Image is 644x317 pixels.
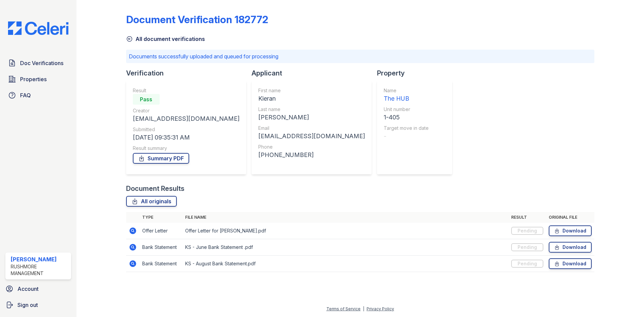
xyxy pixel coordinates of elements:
span: Sign out [17,301,38,309]
div: [PHONE_NUMBER] [258,150,365,160]
span: FAQ [20,91,31,99]
a: Privacy Policy [367,306,394,311]
div: Pending [511,260,543,268]
div: [DATE] 09:35:31 AM [133,133,239,142]
div: 1-405 [384,113,429,122]
div: | [363,306,364,311]
div: [PERSON_NAME] [11,255,68,263]
div: Creator [133,107,239,114]
p: Documents successfully uploaded and queued for processing [129,52,592,60]
div: Document Verification 182772 [126,13,268,25]
a: All originals [126,196,177,207]
a: Summary PDF [133,153,189,164]
div: Submitted [133,126,239,133]
td: KS - August Bank Statement.pdf [182,256,508,272]
div: Result [133,87,239,94]
div: The HUB [384,94,429,103]
div: Email [258,125,365,131]
td: KS - June Bank Statement .pdf [182,239,508,256]
a: Download [549,225,592,236]
div: Unit number [384,106,429,113]
div: First name [258,87,365,94]
div: Result summary [133,145,239,152]
div: - [384,131,429,141]
div: [PERSON_NAME] [258,113,365,122]
a: Name The HUB [384,87,429,103]
div: [EMAIL_ADDRESS][DOMAIN_NAME] [133,114,239,123]
a: Doc Verifications [5,56,71,70]
div: Property [377,68,458,78]
td: Bank Statement [140,256,182,272]
img: CE_Logo_Blue-a8612792a0a2168367f1c8372b55b34899dd931a85d93a1a3d3e32e68fde9ad4.png [3,21,74,35]
a: Sign out [3,298,74,312]
a: Download [549,258,592,269]
div: Document Results [126,184,184,193]
a: Account [3,282,74,296]
div: Pass [133,94,160,105]
td: Offer Letter for [PERSON_NAME].pdf [182,223,508,239]
span: Account [17,285,39,293]
div: Last name [258,106,365,113]
div: Pending [511,243,543,251]
span: Properties [20,75,47,83]
div: Applicant [252,68,377,78]
div: Verification [126,68,252,78]
a: Download [549,242,592,253]
th: Result [508,212,546,223]
div: Pending [511,227,543,235]
th: File name [182,212,508,223]
div: Phone [258,144,365,150]
td: Bank Statement [140,239,182,256]
a: FAQ [5,89,71,102]
div: Target move in date [384,125,429,131]
th: Type [140,212,182,223]
div: Kieran [258,94,365,103]
td: Offer Letter [140,223,182,239]
span: Doc Verifications [20,59,63,67]
div: Rushmore Management [11,263,68,277]
div: Name [384,87,429,94]
a: Terms of Service [326,306,361,311]
a: All document verifications [126,35,205,43]
div: [EMAIL_ADDRESS][DOMAIN_NAME] [258,131,365,141]
a: Properties [5,72,71,86]
th: Original file [546,212,594,223]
